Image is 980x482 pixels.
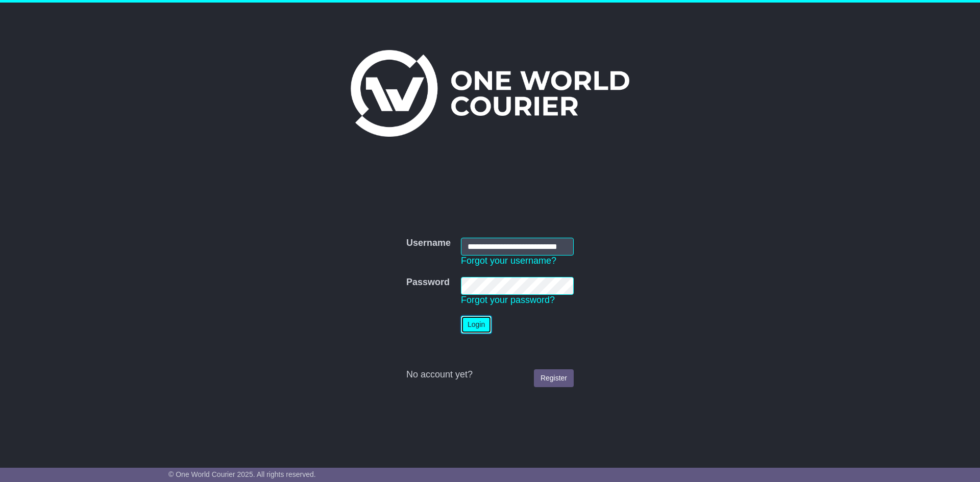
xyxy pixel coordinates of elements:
label: Password [406,277,450,288]
a: Register [534,369,574,387]
div: No account yet? [406,369,574,380]
a: Forgot your password? [461,295,555,305]
span: © One World Courier 2025. All rights reserved. [168,470,316,478]
img: One World [351,50,629,137]
a: Forgot your username? [461,256,556,266]
button: Login [461,316,492,334]
label: Username [406,238,451,249]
